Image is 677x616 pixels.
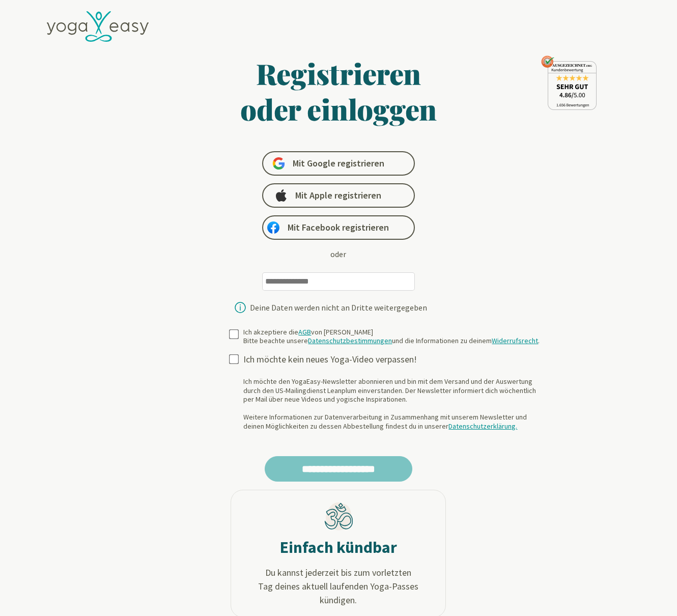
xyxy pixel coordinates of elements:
[142,55,535,127] h1: Registrieren oder einloggen
[280,537,397,557] h2: Einfach kündbar
[448,422,517,431] a: Datenschutzerklärung.
[492,336,538,345] a: Widerrufsrecht
[262,151,415,176] a: Mit Google registrieren
[295,189,381,202] span: Mit Apple registrieren
[250,303,427,312] div: Deine Daten werden nicht an Dritte weitergegeben
[293,157,384,170] span: Mit Google registrieren
[241,566,435,607] span: Du kannst jederzeit bis zum vorletzten Tag deines aktuell laufenden Yoga-Passes kündigen.
[330,248,346,260] div: oder
[243,328,540,346] div: Ich akzeptiere die von [PERSON_NAME] Bitte beachte unsere und die Informationen zu deinem .
[262,215,415,240] a: Mit Facebook registrieren
[243,354,548,366] div: Ich möchte kein neues Yoga-Video verpassen!
[288,221,389,234] span: Mit Facebook registrieren
[262,183,415,208] a: Mit Apple registrieren
[541,55,597,110] img: ausgezeichnet_seal.png
[243,377,548,431] div: Ich möchte den YogaEasy-Newsletter abonnieren und bin mit dem Versand und der Auswertung durch de...
[298,327,311,337] a: AGB
[308,336,392,345] a: Datenschutzbestimmungen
